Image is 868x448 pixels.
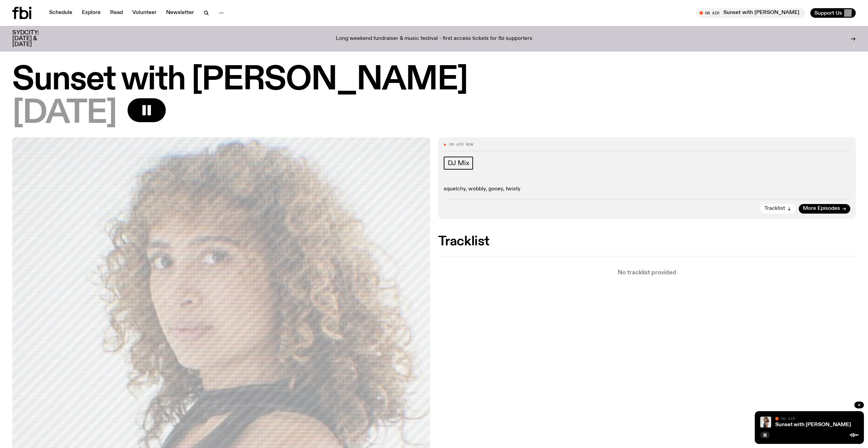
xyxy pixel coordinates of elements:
span: Tracklist [764,206,785,211]
a: Newsletter [162,8,198,18]
h1: Sunset with [PERSON_NAME] [12,65,856,96]
button: Support Us [810,8,856,18]
p: No tracklist provided [438,270,856,276]
h3: SYDCITY: [DATE] & [DATE] [12,30,56,47]
a: Explore [78,8,105,18]
a: Volunteer [128,8,161,18]
button: On AirSunset with [PERSON_NAME] [696,8,805,18]
a: DJ Mix [444,157,473,170]
span: Support Us [814,10,842,16]
span: On Air Now [449,143,473,146]
button: Tracklist [760,204,795,214]
img: Tangela looks past her left shoulder into the camera with an inquisitive look. She is wearing a s... [760,417,771,428]
span: More Episodes [803,206,840,211]
span: [DATE] [12,98,117,129]
a: Schedule [45,8,76,18]
span: On Air [781,416,795,421]
a: Sunset with [PERSON_NAME] [775,422,851,428]
a: More Episodes [799,204,850,214]
p: Long weekend fundraiser & music festival - first access tickets for fbi supporters [336,36,532,42]
span: DJ Mix [448,159,469,167]
p: squelchy, wobbly, gooey, twisty [444,186,851,192]
h2: Tracklist [438,235,856,248]
a: Read [106,8,127,18]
